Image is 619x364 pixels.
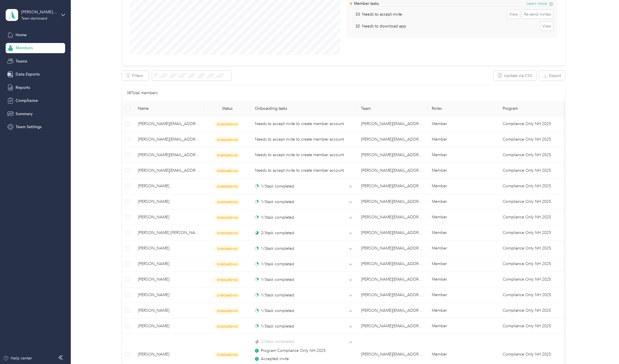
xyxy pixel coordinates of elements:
[255,261,294,267] div: 1 / 3 task completed
[498,241,567,256] td: Compliance Only NH 2025
[133,272,204,287] td: Ilona Erskine
[138,121,200,127] span: [PERSON_NAME][EMAIL_ADDRESS][PERSON_NAME][DOMAIN_NAME]
[16,58,27,64] span: Teams
[138,323,200,329] span: [PERSON_NAME]
[494,71,536,81] button: Update via CSV
[427,210,498,225] td: Member
[357,147,427,163] td: leslie.butler@navenhealth.com
[261,348,326,354] span: Program Compliance Only NH 2025
[357,272,427,287] td: leslie.butler@navenhealth.com
[354,1,379,7] p: Member tasks
[138,292,200,298] span: [PERSON_NAME]
[133,132,204,147] td: eric.crites@navenhealth.com
[498,101,567,116] th: Program
[133,225,204,241] td: Taylor M. Weidner
[427,318,498,334] td: Member
[427,116,498,132] td: Member
[255,168,344,173] span: Needs to accept invite to create member account
[215,277,240,283] span: ONBOARDING
[21,9,57,15] div: [PERSON_NAME][EMAIL_ADDRESS][PERSON_NAME][DOMAIN_NAME]
[255,214,294,220] div: 1 / 3 task completed
[498,163,567,178] td: Compliance Only NH 2025
[427,163,498,178] td: Member
[138,152,200,158] span: [PERSON_NAME][EMAIL_ADDRESS][PERSON_NAME][DOMAIN_NAME]
[427,132,498,147] td: Member
[204,132,250,147] td: ONBOARDING
[357,241,427,256] td: leslie.butler@navenhealth.com
[138,199,200,205] span: [PERSON_NAME]
[204,272,250,287] td: ONBOARDING
[357,318,427,334] td: leslie.butler@navenhealth.com
[498,225,567,241] td: Compliance Only NH 2025
[3,355,32,361] button: Help center
[133,147,204,163] td: jennifer.king@navenhealth.com
[498,287,567,303] td: Compliance Only NH 2025
[498,210,567,225] td: Compliance Only NH 2025
[255,199,294,205] div: 1 / 3 task completed
[350,11,360,17] p: 33
[357,287,427,303] td: leslie.butler@navenhealth.com
[204,163,250,178] td: ONBOARDING
[498,318,567,334] td: Compliance Only NH 2025
[498,178,567,194] td: Compliance Only NH 2025
[138,276,200,283] span: [PERSON_NAME]
[215,168,240,174] span: ONBOARDING
[255,230,294,236] div: 2 / 3 task completed
[427,303,498,318] td: Member
[357,210,427,225] td: leslie.butler@navenhealth.com
[427,241,498,256] td: Member
[357,178,427,194] td: leslie.butler@navenhealth.com
[204,101,250,116] th: Status
[255,245,294,251] div: 1 / 3 task completed
[362,23,406,29] p: Needs to download app
[133,194,204,210] td: Heather Karadsheh
[16,85,30,91] span: Reports
[255,292,294,298] div: 1 / 3 task completed
[526,1,553,7] button: Learn more
[427,147,498,163] td: Member
[204,303,250,318] td: ONBOARDING
[138,307,200,314] span: [PERSON_NAME]
[215,292,240,298] span: ONBOARDING
[498,272,567,287] td: Compliance Only NH 2025
[138,214,200,220] span: [PERSON_NAME]
[255,121,344,126] span: Needs to accept invite to create member account
[587,332,619,364] iframe: Everlance-gr Chat Button Frame
[133,101,204,116] th: Name
[255,339,294,344] div: 2 / 3 task completed
[255,277,294,283] div: 1 / 3 task completed
[16,124,42,130] span: Team Settings
[204,116,250,132] td: ONBOARDING
[215,352,240,358] span: ONBOARDING
[204,287,250,303] td: ONBOARDING
[362,11,402,17] p: Needs to accept invite
[357,194,427,210] td: leslie.butler@navenhealth.com
[133,256,204,272] td: Michelle T. Tyus-Hatcher
[127,90,158,96] p: 38 Total members
[215,184,240,189] span: ONBOARDING
[204,210,250,225] td: ONBOARDING
[427,225,498,241] td: Member
[255,137,344,142] span: Needs to accept invite to create member account
[215,324,240,329] span: ONBOARDING
[427,194,498,210] td: Member
[427,287,498,303] td: Member
[255,308,294,314] div: 1 / 3 task completed
[357,116,427,132] td: leslie.butler@navenhealth.com
[215,308,240,314] span: ONBOARDING
[350,23,360,29] p: 32
[522,10,553,19] button: Re-send invites
[204,178,250,194] td: ONBOARDING
[261,356,289,362] span: Accepted invite
[16,45,33,51] span: Members
[357,132,427,147] td: leslie.butler@navenhealth.com
[540,22,553,31] button: View
[138,245,200,251] span: [PERSON_NAME]
[133,163,204,178] td: kimberly.randall@navenhealth.com
[498,147,567,163] td: Compliance Only NH 2025
[507,10,520,19] button: View
[498,303,567,318] td: Compliance Only NH 2025
[427,272,498,287] td: Member
[357,303,427,318] td: leslie.butler@navenhealth.com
